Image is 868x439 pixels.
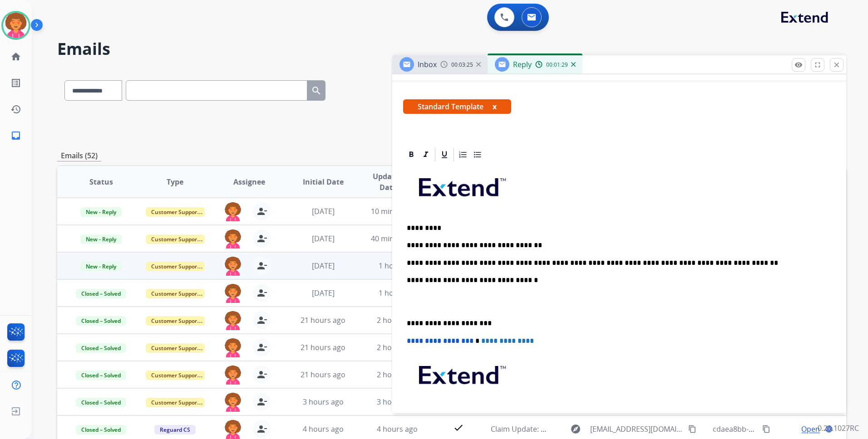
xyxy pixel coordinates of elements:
div: Italic [419,148,433,161]
span: Customer Support [146,262,205,271]
span: [DATE] [312,261,335,271]
mat-icon: content_copy [688,425,696,433]
span: Assignee [233,176,265,187]
span: Closed – Solved [76,343,126,353]
span: 40 minutes ago [371,234,424,244]
mat-icon: person_remove [256,396,267,407]
mat-icon: close [833,61,841,69]
span: Customer Support [146,316,205,326]
mat-icon: fullscreen [814,61,822,69]
span: 3 hours ago [377,397,418,407]
span: 4 hours ago [303,424,344,434]
img: agent-avatar [224,202,242,221]
mat-icon: inbox [10,130,21,141]
button: x [493,101,497,112]
span: [DATE] [312,206,335,216]
span: Customer Support [146,398,205,407]
img: agent-avatar [224,229,242,249]
img: agent-avatar [224,284,242,303]
span: Customer Support [146,234,205,244]
mat-icon: person_remove [256,315,267,326]
span: 1 hour ago [379,261,416,271]
img: avatar [3,13,29,38]
span: 4 hours ago [377,424,418,434]
span: 3 hours ago [303,397,344,407]
span: Closed – Solved [76,398,126,407]
span: 10 minutes ago [371,206,424,216]
mat-icon: check [453,422,464,433]
div: Bullet List [471,148,484,161]
span: Claim Update: Parts ordered for repair [491,424,623,434]
span: 00:03:25 [451,61,473,68]
div: Underline [438,148,451,161]
mat-icon: home [10,51,21,62]
mat-icon: search [311,85,322,96]
span: New - Reply [80,234,122,244]
mat-icon: person_remove [256,260,267,271]
span: 2 hours ago [377,342,418,352]
span: Reguard CS [154,425,196,434]
span: Initial Date [303,176,344,187]
span: New - Reply [80,262,122,271]
mat-icon: person_remove [256,342,267,353]
span: Updated Date [368,171,409,193]
mat-icon: person_remove [256,369,267,380]
p: Emails (52) [57,150,101,161]
mat-icon: explore [570,424,581,434]
img: agent-avatar [224,311,242,330]
mat-icon: history [10,104,21,115]
img: agent-avatar [224,257,242,276]
span: [DATE] [312,234,335,244]
span: Inbox [418,59,437,69]
span: Open [801,424,820,434]
mat-icon: remove_red_eye [794,61,803,69]
span: Status [89,176,113,187]
img: agent-avatar [224,338,242,357]
span: 21 hours ago [301,370,345,380]
span: Customer Support [146,343,205,353]
div: Bold [404,148,418,161]
mat-icon: content_copy [762,425,770,433]
span: Closed – Solved [76,371,126,380]
span: New - Reply [80,207,122,217]
span: Type [167,176,183,187]
span: 00:01:29 [546,61,568,68]
span: 21 hours ago [301,315,345,325]
mat-icon: person_remove [256,424,267,434]
span: Customer Support [146,207,205,217]
img: agent-avatar [224,366,242,385]
span: 21 hours ago [301,342,345,352]
p: 0.20.1027RC [818,423,859,434]
mat-icon: person_remove [256,288,267,298]
span: Customer Support [146,289,205,298]
mat-icon: list_alt [10,78,21,88]
span: 2 hours ago [377,315,418,325]
span: Closed – Solved [76,316,126,326]
span: Closed – Solved [76,425,126,434]
h2: Emails [57,40,846,58]
img: agent-avatar [224,393,242,412]
span: Closed – Solved [76,289,126,298]
mat-icon: person_remove [256,233,267,244]
span: 1 hour ago [379,288,416,298]
span: Standard Template [403,99,511,114]
span: 2 hours ago [377,370,418,380]
span: Customer Support [146,371,205,380]
div: Ordered List [456,148,470,161]
span: cdaea8bb-2db6-4f82-bfc9-e6d41cc76630 [713,424,850,434]
span: [DATE] [312,288,335,298]
img: agent-avatar [224,420,242,439]
mat-icon: person_remove [256,206,267,217]
span: Reply [513,59,532,69]
span: [EMAIL_ADDRESS][DOMAIN_NAME] [590,424,683,434]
